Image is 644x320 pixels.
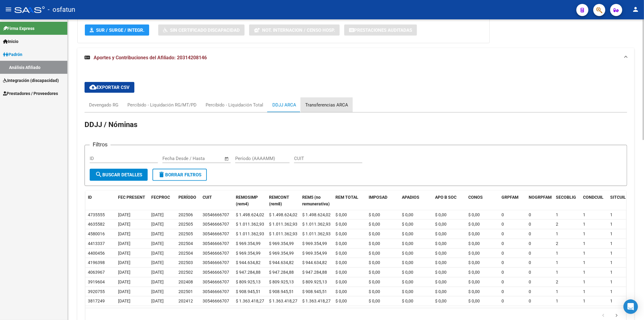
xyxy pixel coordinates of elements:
span: [DATE] [118,289,130,294]
span: $ 0,00 [402,279,413,284]
mat-icon: menu [5,6,12,13]
span: 0 [501,260,504,265]
span: Buscar Detalles [95,172,142,178]
span: - osfatun [48,3,75,16]
span: 1 [610,260,613,265]
span: Integración (discapacidad) [3,77,59,84]
span: $ 944.634,82 [302,260,327,265]
span: 0 [501,222,504,227]
span: 0 [529,212,531,217]
span: 1 [610,222,613,227]
span: ID [88,195,92,200]
span: $ 0,00 [369,299,380,303]
span: $ 0,00 [435,222,447,227]
div: 30546666707 [203,211,229,218]
h3: Filtros [90,140,111,149]
div: 30546666707 [203,259,229,266]
span: 1 [556,299,558,303]
span: $ 0,00 [335,212,347,217]
span: $ 0,00 [369,289,380,294]
span: 4635582 [88,222,105,227]
span: 2 [556,279,558,284]
span: Prestaciones Auditadas [354,28,412,33]
span: 1 [556,260,558,265]
div: 30546666707 [203,279,229,286]
span: [DATE] [118,212,130,217]
span: 202503 [178,260,193,265]
mat-icon: delete [158,171,165,178]
span: $ 0,00 [335,241,347,246]
span: 202505 [178,222,193,227]
span: $ 0,00 [369,222,380,227]
span: Exportar CSV [89,85,130,90]
span: [DATE] [118,241,130,246]
span: 1 [556,231,558,236]
datatable-header-cell: ID [85,191,116,211]
button: Buscar Detalles [90,169,148,181]
span: $ 809.925,13 [269,279,294,284]
span: [DATE] [118,231,130,236]
span: 1 [583,231,585,236]
div: Devengado RG [89,102,118,108]
a: go to previous page [598,312,609,319]
span: 1 [610,299,613,303]
span: $ 0,00 [402,270,413,275]
span: [DATE] [151,279,164,284]
mat-icon: cloud_download [89,83,97,91]
span: 0 [501,241,504,246]
div: 30546666707 [203,240,229,247]
button: Sin Certificado Discapacidad [158,24,245,36]
span: $ 0,00 [402,212,413,217]
span: $ 1.363.418,27 [302,299,331,303]
span: SUR / SURGE / INTEGR. [96,28,144,33]
span: $ 0,00 [369,270,380,275]
span: REM TOTAL [335,195,358,200]
span: $ 0,00 [468,279,480,284]
span: $ 0,00 [468,299,480,303]
span: $ 0,00 [369,231,380,236]
span: 2 [556,222,558,227]
datatable-header-cell: REMCONT (rem8) [267,191,300,211]
span: 1 [610,279,613,284]
span: 4580016 [88,231,105,236]
span: $ 0,00 [468,241,480,246]
div: 30546666707 [203,250,229,257]
span: 1 [610,270,613,275]
span: [DATE] [151,289,164,294]
span: FEC PRESENT [118,195,145,200]
span: [DATE] [151,251,164,256]
span: $ 0,00 [402,231,413,236]
span: [DATE] [118,260,130,265]
span: IMPOSAD [369,195,387,200]
span: $ 0,00 [435,289,447,294]
span: 3817249 [88,299,105,303]
div: 30546666707 [203,269,229,276]
span: Prestadores / Proveedores [3,90,58,97]
span: 1 [610,231,613,236]
button: Exportar CSV [85,82,134,93]
span: Padrón [3,51,22,58]
span: $ 0,00 [435,241,447,246]
datatable-header-cell: SECOBLIG [553,191,581,211]
span: [DATE] [151,241,164,246]
datatable-header-cell: CONOS [466,191,499,211]
span: 1 [583,279,585,284]
span: Firma Express [3,25,34,32]
span: $ 0,00 [435,212,447,217]
button: Prestaciones Auditadas [344,24,417,36]
datatable-header-cell: APO B SOC [433,191,466,211]
span: $ 0,00 [402,260,413,265]
span: 1 [583,270,585,275]
div: 30546666707 [203,288,229,295]
span: $ 1.498.624,02 [302,212,331,217]
span: Inicio [3,38,18,45]
span: $ 0,00 [468,251,480,256]
span: $ 0,00 [369,212,380,217]
mat-icon: search [95,171,102,178]
span: $ 944.634,82 [236,260,261,265]
span: $ 969.354,99 [269,251,294,256]
span: SECOBLIG [556,195,576,200]
span: $ 809.925,13 [302,279,327,284]
span: $ 0,00 [402,241,413,246]
datatable-header-cell: PERÍODO [176,191,200,211]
